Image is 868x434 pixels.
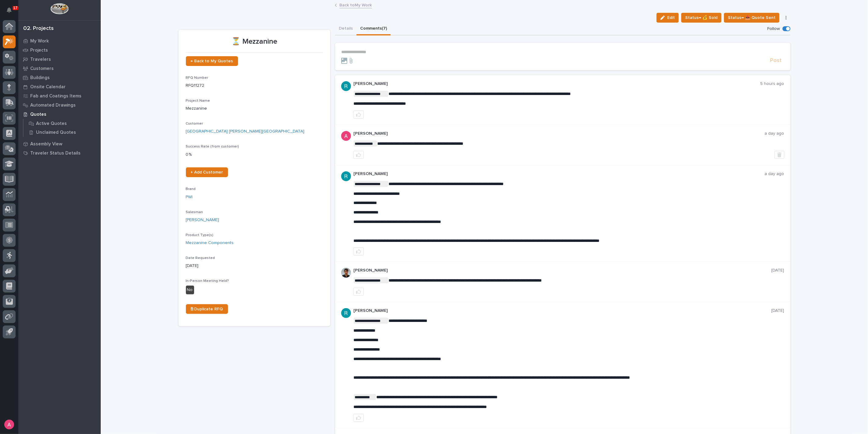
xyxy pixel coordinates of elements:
p: [PERSON_NAME] [353,268,772,273]
span: Product Type(s) [186,233,214,237]
p: Fab and Coatings Items [30,93,81,99]
a: + Add Customer [186,167,228,177]
p: ⏳ Mezzanine [186,37,323,46]
span: Salesman [186,210,203,214]
img: AOh14Gjx62Rlbesu-yIIyH4c_jqdfkUZL5_Os84z4H1p=s96-c [341,268,351,278]
span: Edit [667,15,675,20]
p: [DATE] [772,308,784,313]
a: Assembly View [18,139,101,148]
a: ⎘ Duplicate RFQ [186,304,228,314]
p: RFQ11272 [186,82,323,89]
img: ACg8ocKcMZQ4tabbC1K-lsv7XHeQNnaFu4gsgPufzKnNmz0_a9aUSA=s96-c [341,131,351,141]
span: Customer [186,122,203,126]
a: Back toMy Work [339,1,372,8]
img: ACg8ocLIQ8uTLu8xwXPI_zF_j4cWilWA_If5Zu0E3tOGGkFk=s96-c [341,308,351,318]
p: 17 [13,6,17,10]
p: Buildings [30,75,50,81]
button: like this post [353,414,364,422]
a: ← Back to My Quotes [186,56,238,66]
p: Customers [30,66,54,71]
span: Status→ 📤 Quote Sent [728,14,776,21]
button: Edit [656,13,679,23]
a: Fab and Coatings Items [18,91,101,100]
a: My Work [18,36,101,46]
button: users-avatar [3,418,16,431]
p: [PERSON_NAME] [353,131,765,136]
a: Traveler Status Details [18,148,101,158]
div: No [186,286,194,294]
span: + Add Customer [191,170,223,174]
button: Status→ 📤 Quote Sent [724,13,779,23]
button: Post [768,57,784,64]
p: My Work [30,38,49,44]
p: Active Quotes [36,121,67,126]
a: Projects [18,46,101,55]
span: ← Back to My Quotes [191,59,233,63]
p: Unclaimed Quotes [36,130,76,135]
a: [PERSON_NAME] [186,217,219,223]
a: Onsite Calendar [18,82,101,91]
a: Customers [18,64,101,73]
a: PWI [186,194,193,200]
button: Notifications [3,4,16,16]
a: [GEOGRAPHIC_DATA] [PERSON_NAME][GEOGRAPHIC_DATA] [186,128,305,135]
p: [DATE] [186,263,323,269]
p: [DATE] [772,268,784,273]
span: Success Rate (from customer) [186,145,239,148]
button: Details [335,23,356,35]
p: Follow [768,26,780,31]
span: Status→ 💰 Sold [685,14,718,21]
button: like this post [353,247,364,255]
span: In-Person Meeting Held? [186,279,229,283]
p: Traveler Status Details [30,151,81,156]
img: Workspace Logo [50,3,68,14]
span: ⎘ Duplicate RFQ [191,307,223,311]
img: ACg8ocLIQ8uTLu8xwXPI_zF_j4cWilWA_If5Zu0E3tOGGkFk=s96-c [341,81,351,91]
p: 5 hours ago [761,81,784,86]
span: Project Name [186,99,210,103]
p: Projects [30,48,48,53]
a: Unclaimed Quotes [24,128,101,137]
span: Brand [186,187,196,191]
p: 0 % [186,151,323,158]
span: RFQ Number [186,76,208,80]
p: Onsite Calendar [30,84,66,90]
span: Post [770,57,782,64]
button: Status→ 💰 Sold [681,13,722,23]
button: like this post [353,288,364,296]
p: Assembly View [30,141,62,147]
p: Automated Drawings [30,103,76,108]
a: Quotes [18,110,101,119]
button: like this post [353,111,364,119]
p: [PERSON_NAME] [353,81,761,86]
a: Buildings [18,73,101,82]
p: a day ago [765,171,784,177]
a: Travelers [18,55,101,64]
button: like this post [353,151,364,159]
p: Mezzanine [186,105,323,112]
p: [PERSON_NAME] [353,308,772,313]
div: 02. Projects [23,25,54,32]
button: Comments (7) [356,23,391,35]
p: a day ago [765,131,784,136]
img: ACg8ocLIQ8uTLu8xwXPI_zF_j4cWilWA_If5Zu0E3tOGGkFk=s96-c [341,171,351,181]
a: Automated Drawings [18,100,101,110]
p: Quotes [30,112,46,117]
a: Active Quotes [24,119,101,128]
a: Mezzanine Components [186,240,234,246]
button: Delete post [775,151,784,159]
span: Date Requested [186,256,215,260]
div: Notifications17 [8,7,16,17]
p: Travelers [30,57,51,62]
p: [PERSON_NAME] [353,171,765,177]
